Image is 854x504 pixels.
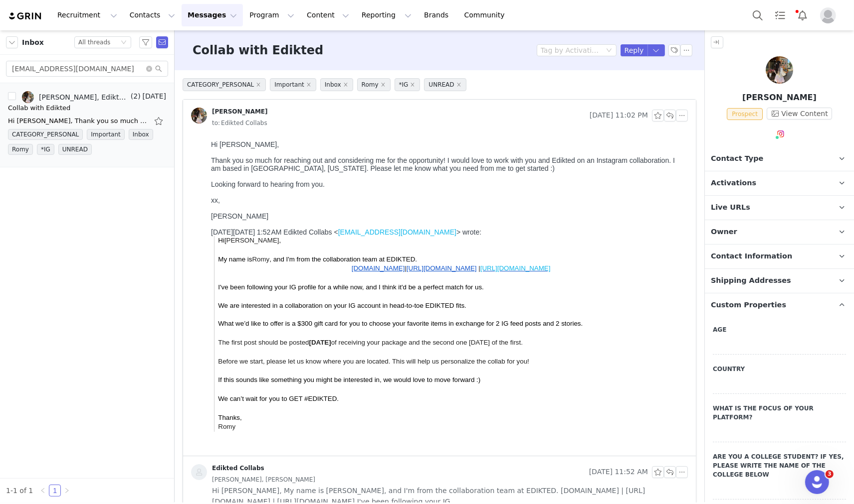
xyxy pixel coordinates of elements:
[4,60,477,68] div: xx,
[410,82,415,87] i: icon: close
[8,103,70,113] div: Collab with Edikted
[711,275,791,286] span: Shipping Addresses
[4,92,477,100] div: [DATE][DATE] 1:52 AM Edikted Collabs < > wrote:
[320,78,353,91] span: Inbox
[124,202,316,210] span: of receiving your package and the second one [DATE] of the first.
[49,485,60,496] a: 1
[767,108,832,120] button: View Content
[8,11,43,21] img: grin logo
[121,39,127,46] i: icon: down
[129,129,153,140] span: Inbox
[8,144,33,155] span: Romy
[8,116,148,126] div: Hi Romy, Thank you so much for reaching out and considering me for the opportunity! I would love ...
[11,240,273,247] span: If this sounds like something you might be interested in, we would love to move forward :)
[131,92,249,100] a: [EMAIL_ADDRESS][DOMAIN_NAME]
[271,128,273,135] span: |
[11,183,376,191] span: What we’d like to offer is a $300 gift card for you to choose your favorite items in exchange for...
[22,91,129,103] a: [PERSON_NAME], Edikted Collabs
[58,144,92,155] span: UNREAD
[814,7,846,23] button: Profile
[145,128,198,135] a: [DOMAIN_NAME]
[713,404,846,422] label: What is the focus of your platform?
[102,202,124,210] span: [DATE]
[191,464,207,480] img: placeholder-contacts.jpeg
[61,485,73,497] li: Next Page
[8,129,83,140] span: CATEGORY_PERSONAL
[156,36,168,48] span: Send Email
[711,251,792,262] span: Contact Information
[87,129,125,140] span: Important
[11,258,132,266] span: We can’t wait for you to GET #EDIKTED.
[37,485,49,497] li: Previous Page
[200,128,270,135] a: [URL][DOMAIN_NAME]
[191,108,207,124] img: b68b443c-4755-4b7a-a32a-54cc07547e23.jpg
[820,7,836,23] img: placeholder-profile.jpg
[826,470,834,478] span: 3
[792,4,814,26] button: Notifications
[183,78,266,91] span: CATEGORY_PERSONAL
[777,130,785,138] img: instagram.svg
[713,365,846,374] label: Country
[766,56,793,84] img: Mae Gilberti
[49,485,61,497] li: 1
[456,82,461,87] i: icon: close
[51,4,123,26] button: Recruitment
[590,110,648,122] span: [DATE] 11:02 PM
[22,37,44,48] span: Inbox
[711,178,756,189] span: Activations
[747,4,769,26] button: Search
[45,119,62,126] span: Romy
[769,4,791,26] a: Tasks
[11,277,34,285] span: Thanks,
[193,41,323,59] h3: Collab with Edikted
[11,147,277,154] span: I've been following your IG profile for a while now, and I think it'd be a perfect match for us.
[4,4,477,84] div: Hi [PERSON_NAME],
[11,221,322,229] span: Before we start, please let us know where you are located. This will help us personalize the coll...
[711,202,750,213] span: Live URLs
[4,20,477,36] div: Thank you so much for reaching out and considering me for the opportunity! I would love to work w...
[273,128,344,135] a: [URL][DOMAIN_NAME]
[418,4,457,26] a: Brands
[357,78,391,91] span: Romy
[4,76,477,84] div: [PERSON_NAME]
[6,485,33,497] li: 1-1 of 1
[343,82,348,87] i: icon: close
[424,78,466,91] span: UNREAD
[301,4,355,26] button: Content
[621,44,648,56] button: Reply
[11,165,259,173] span: We are interested in a collaboration on your IG account in head-to-toe EDIKTED fits.
[39,93,129,101] div: [PERSON_NAME], Edikted Collabs
[155,65,162,72] i: icon: search
[22,91,34,103] img: b68b443c-4755-4b7a-a32a-54cc07547e23.jpg
[129,91,141,102] span: (2)
[256,82,261,87] i: icon: close
[589,466,648,478] span: [DATE] 11:52 AM
[212,108,268,116] div: [PERSON_NAME]
[306,82,311,87] i: icon: close
[212,464,264,472] div: Edikted Collabs
[713,325,846,334] label: Age
[198,128,199,135] span: |
[191,464,264,480] a: Edikted Collabs
[11,286,28,294] span: Romy
[458,4,515,26] a: Community
[11,119,210,126] span: My name is , and I'm from the collaboration team at EDIKTED.
[6,61,168,77] input: Search mail
[64,488,70,494] i: icon: right
[606,47,612,54] i: icon: down
[4,44,477,52] div: Looking forward to hearing from you.
[711,153,763,164] span: Contact Type
[243,4,300,26] button: Program
[17,100,72,108] span: [PERSON_NAME]
[711,300,786,311] span: Custom Properties
[541,45,600,55] div: Tag by Activation
[11,202,102,210] span: The first post should be posted
[705,92,854,104] p: [PERSON_NAME]
[40,488,46,494] i: icon: left
[711,227,737,238] span: Owner
[191,108,268,124] a: [PERSON_NAME]
[146,66,152,72] i: icon: close-circle
[11,100,74,108] span: Hi ,
[381,82,386,87] i: icon: close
